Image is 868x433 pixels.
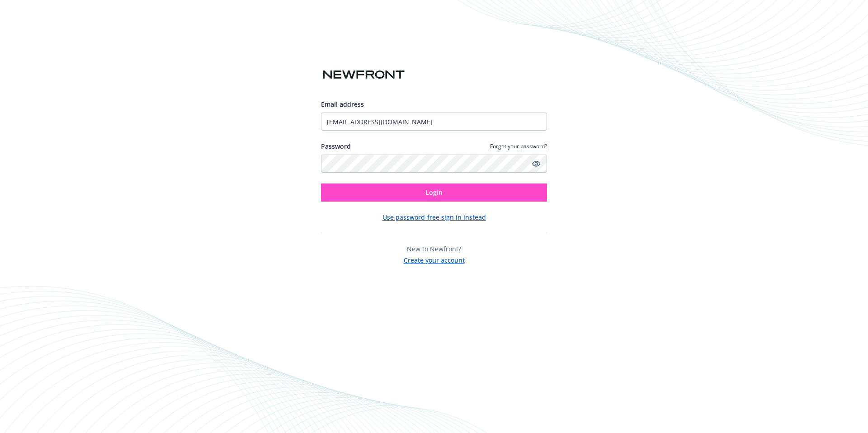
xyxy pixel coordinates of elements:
label: Password [321,141,351,151]
button: Login [321,184,547,202]
img: Newfront logo [321,67,406,83]
input: Enter your email [321,113,547,131]
a: Forgot your password? [490,142,547,150]
span: Login [425,188,443,197]
a: Show password [531,158,542,169]
span: Email address [321,100,364,108]
input: Enter your password [321,155,547,173]
button: Use password-free sign in instead [382,212,486,222]
span: New to Newfront? [407,245,461,253]
button: Create your account [404,254,465,265]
